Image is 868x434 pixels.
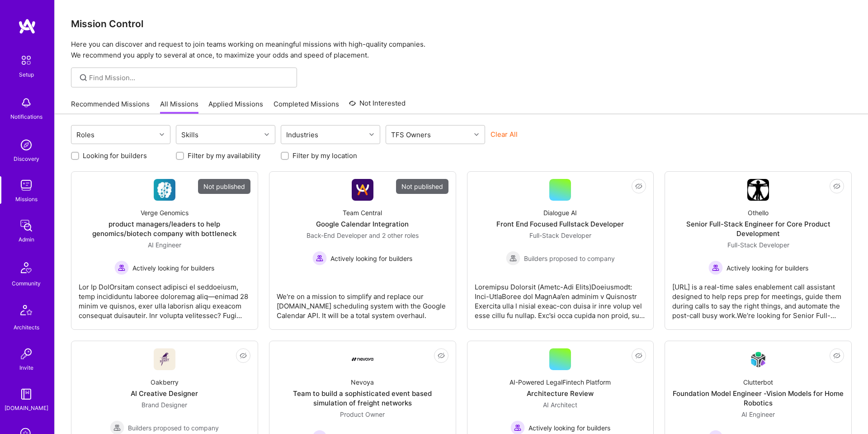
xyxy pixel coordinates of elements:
[198,179,250,194] div: Not published
[10,112,42,121] div: Notifications
[672,275,844,320] div: [URL] is a real-time sales enablement call assistant designed to help reps prep for meetings, gui...
[15,194,38,204] div: Missions
[208,99,263,114] a: Applied Missions
[352,357,373,361] img: Company Logo
[277,179,448,322] a: Not publishedCompany LogoTeam CentralGoogle Calendar IntegrationBack-End Developer and 2 other ro...
[79,179,250,322] a: Not publishedCompany LogoVerge Genomicsproduct managers/leaders to help genomics/biotech company ...
[160,99,198,114] a: All Missions
[114,260,129,275] img: Actively looking for builders
[833,183,840,190] i: icon EyeClosed
[349,98,406,114] a: Not Interested
[351,377,374,387] div: Nevoya
[141,208,189,217] div: Verge Genomics
[17,217,35,235] img: admin teamwork
[307,231,367,239] span: Back-End Developer
[142,401,187,409] span: Brand Designer
[18,18,36,34] img: logo
[128,423,219,433] span: Builders proposed to company
[12,279,41,288] div: Community
[708,260,723,275] img: Actively looking for builders
[748,208,769,217] div: Othello
[506,251,520,265] img: Builders proposed to company
[352,179,373,201] img: Company Logo
[529,231,591,239] span: Full-Stack Developer
[496,219,624,229] div: Front End Focused Fullstack Developer
[316,219,409,229] div: Google Calendar Integration
[369,132,374,137] i: icon Chevron
[833,352,840,359] i: icon EyeClosed
[188,151,260,160] label: Filter by my availability
[635,183,642,190] i: icon EyeClosed
[19,70,34,79] div: Setup
[264,132,269,137] i: icon Chevron
[78,72,89,83] i: icon SearchGrey
[726,263,808,273] span: Actively looking for builders
[131,389,198,398] div: AI Creative Designer
[79,275,250,320] div: Lor Ip DolOrsitam consect adipisci el seddoeiusm, temp incididuntu laboree doloremag aliq—enimad ...
[747,179,769,201] img: Company Logo
[672,389,844,408] div: Foundation Model Engineer -Vision Models for Home Robotics
[277,285,448,320] div: We're on a mission to simplify and replace our [DOMAIN_NAME] scheduling system with the Google Ca...
[340,410,385,418] span: Product Owner
[438,352,445,359] i: icon EyeClosed
[509,377,611,387] div: AI-Powered LegalFintech Platform
[240,352,247,359] i: icon EyeClosed
[154,179,175,201] img: Company Logo
[17,345,35,363] img: Invite
[475,179,646,322] a: Dialogue AIFront End Focused Fullstack DeveloperFull-Stack Developer Builders proposed to company...
[151,377,179,387] div: Oakberry
[727,241,789,249] span: Full-Stack Developer
[14,323,39,332] div: Architects
[543,208,577,217] div: Dialogue AI
[396,179,448,194] div: Not published
[524,254,615,263] span: Builders proposed to company
[330,254,412,263] span: Actively looking for builders
[292,151,357,160] label: Filter by my location
[17,136,35,154] img: discovery
[79,219,250,238] div: product managers/leaders to help genomics/biotech company with bottleneck
[19,363,33,372] div: Invite
[179,128,201,141] div: Skills
[15,257,37,279] img: Community
[17,51,36,70] img: setup
[154,348,175,370] img: Company Logo
[284,128,321,141] div: Industries
[369,231,419,239] span: and 2 other roles
[474,132,479,137] i: icon Chevron
[17,176,35,194] img: teamwork
[17,385,35,403] img: guide book
[160,132,164,137] i: icon Chevron
[274,99,339,114] a: Completed Missions
[389,128,433,141] div: TFS Owners
[528,423,610,433] span: Actively looking for builders
[15,301,37,323] img: Architects
[277,389,448,408] div: Team to build a sophisticated event based simulation of freight networks
[527,389,594,398] div: Architecture Review
[5,403,48,413] div: [DOMAIN_NAME]
[14,154,39,164] div: Discovery
[74,128,97,141] div: Roles
[71,18,852,29] h3: Mission Control
[83,151,147,160] label: Looking for builders
[19,235,34,244] div: Admin
[17,94,35,112] img: bell
[743,377,773,387] div: Clutterbot
[747,349,769,370] img: Company Logo
[491,130,518,139] button: Clear All
[343,208,382,217] div: Team Central
[672,179,844,322] a: Company LogoOthelloSenior Full-Stack Engineer for Core Product DevelopmentFull-Stack Developer Ac...
[672,219,844,238] div: Senior Full-Stack Engineer for Core Product Development
[635,352,642,359] i: icon EyeClosed
[312,251,327,265] img: Actively looking for builders
[132,263,214,273] span: Actively looking for builders
[71,99,150,114] a: Recommended Missions
[71,39,852,61] p: Here you can discover and request to join teams working on meaningful missions with high-quality ...
[543,401,577,409] span: AI Architect
[741,410,775,418] span: AI Engineer
[148,241,181,249] span: AI Engineer
[89,73,290,82] input: Find Mission...
[475,275,646,320] div: Loremipsu Dolorsit (Ametc-Adi Elits)Doeiusmodt: Inci-UtlaBoree dol MagnAa’en adminim v Quisnostr ...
